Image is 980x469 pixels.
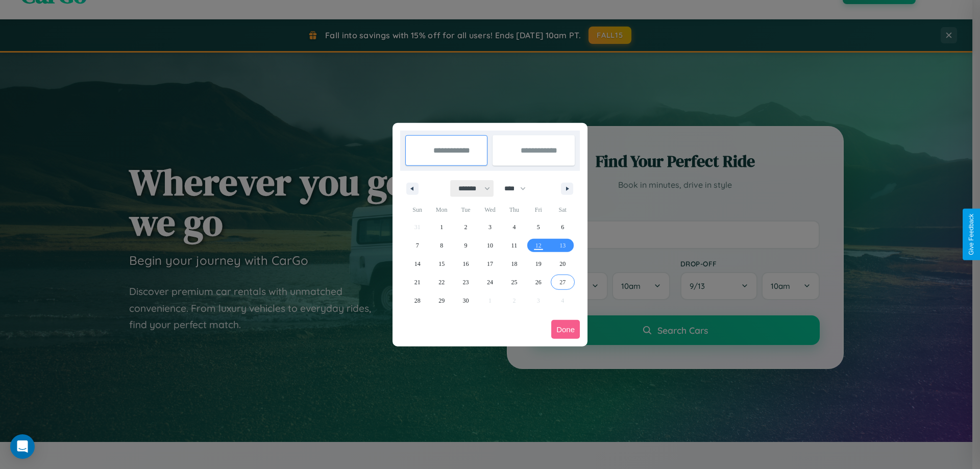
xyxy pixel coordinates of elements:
button: 5 [526,218,550,236]
button: 30 [454,291,478,310]
span: 26 [535,273,542,291]
button: 19 [526,255,550,273]
button: 26 [526,273,550,291]
span: 28 [414,291,421,310]
span: 1 [440,218,443,236]
span: Tue [454,202,478,218]
button: 15 [429,255,453,273]
span: 2 [464,218,468,236]
button: 9 [454,236,478,255]
span: 16 [463,255,469,273]
button: 17 [478,255,502,273]
span: 11 [511,236,518,255]
span: 5 [537,218,540,236]
span: Thu [502,202,526,218]
span: 20 [559,255,566,273]
span: 4 [512,218,516,236]
span: 19 [535,255,542,273]
button: 7 [405,236,429,255]
button: 3 [478,218,502,236]
span: 21 [414,273,421,291]
span: 6 [561,218,564,236]
div: Give Feedback [968,214,975,255]
div: Open Intercom Messenger [10,434,35,459]
span: 25 [511,273,517,291]
span: Sun [405,202,429,218]
span: Fri [526,202,550,218]
span: 12 [535,236,542,255]
span: 13 [559,236,566,255]
span: 23 [463,273,469,291]
button: 12 [526,236,550,255]
span: Mon [429,202,453,218]
button: 8 [429,236,453,255]
span: 27 [559,273,566,291]
button: 21 [405,273,429,291]
button: 23 [454,273,478,291]
span: 18 [511,255,517,273]
span: 3 [488,218,492,236]
span: 22 [438,273,445,291]
span: 10 [487,236,493,255]
button: 27 [551,273,575,291]
span: 7 [416,236,419,255]
button: 6 [551,218,575,236]
button: 1 [429,218,453,236]
span: Wed [478,202,502,218]
button: 4 [502,218,526,236]
button: 14 [405,255,429,273]
button: 25 [502,273,526,291]
button: 16 [454,255,478,273]
span: 8 [440,236,443,255]
button: 10 [478,236,502,255]
button: 18 [502,255,526,273]
button: 22 [429,273,453,291]
span: 29 [438,291,445,310]
span: 14 [414,255,421,273]
span: 30 [463,291,469,310]
span: Sat [551,202,575,218]
button: Done [551,320,580,339]
span: 9 [464,236,468,255]
span: 15 [438,255,445,273]
button: 28 [405,291,429,310]
button: 29 [429,291,453,310]
button: 2 [454,218,478,236]
button: 13 [551,236,575,255]
span: 24 [487,273,493,291]
button: 24 [478,273,502,291]
button: 11 [502,236,526,255]
button: 20 [551,255,575,273]
span: 17 [487,255,493,273]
